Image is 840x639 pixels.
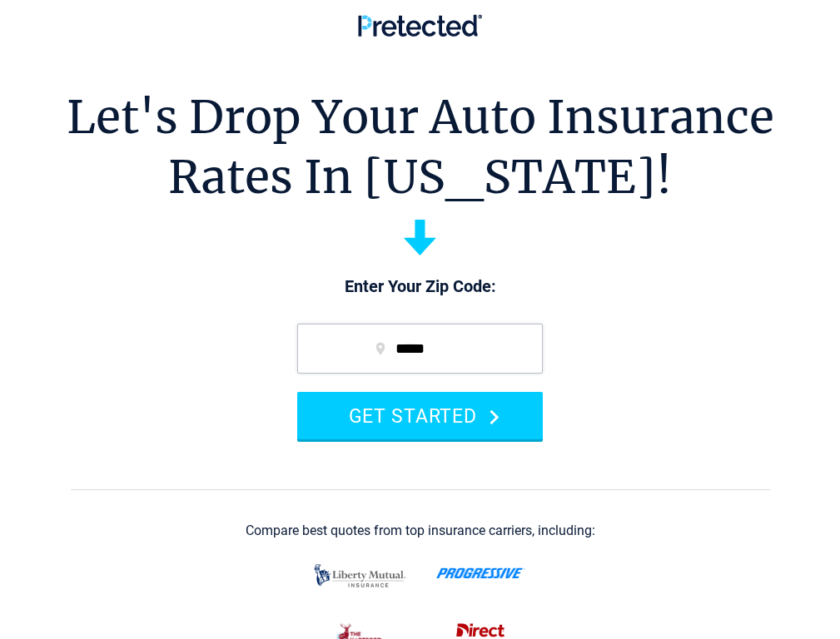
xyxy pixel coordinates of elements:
[297,392,543,439] button: GET STARTED
[246,523,595,538] div: Compare best quotes from top insurance carriers, including:
[436,567,525,579] img: progressive
[358,14,482,37] img: Pretected Logo
[67,87,774,207] h1: Let's Drop Your Auto Insurance Rates In [US_STATE]!
[297,324,543,374] input: zip code
[281,275,559,299] p: Enter Your Zip Code:
[310,556,410,596] img: liberty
